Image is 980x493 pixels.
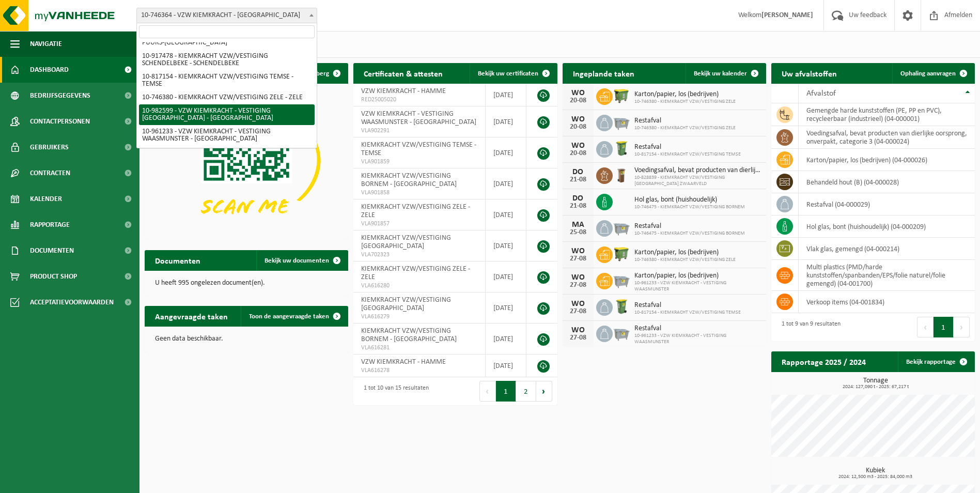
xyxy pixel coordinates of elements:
span: 2024: 127,090 t - 2025: 67,217 t [776,384,975,390]
div: WO [568,142,588,150]
div: WO [568,326,588,334]
td: hol glas, bont (huishoudelijk) (04-000209) [799,215,975,238]
div: DO [568,194,588,203]
span: VZW KIEMKRACHT - VESTIGING WAASMUNSTER - [GEOGRAPHIC_DATA] [361,110,476,126]
li: 10-982599 - VZW KIEMKRACHT - VESTIGING [GEOGRAPHIC_DATA] - [GEOGRAPHIC_DATA] [139,104,315,125]
h2: Ingeplande taken [563,63,645,83]
span: Product Shop [30,264,77,289]
span: Bekijk uw documenten [265,257,329,264]
button: 2 [516,381,536,402]
span: Acceptatievoorwaarden [30,289,114,315]
span: VZW KIEMKRACHT - HAMME [361,358,446,366]
span: Bedrijfsgegevens [30,83,90,109]
div: 20-08 [568,124,588,131]
div: 27-08 [568,334,588,342]
td: multi plastics (PMD/harde kunststoffen/spanbanden/EPS/folie naturel/folie gemengd) (04-001700) [799,260,975,291]
h3: Tonnage [776,377,975,390]
span: KIEMKRACHT VZW/VESTIGING BORNEM - [GEOGRAPHIC_DATA] [361,172,457,188]
span: RED25005020 [361,96,477,104]
span: VLA616279 [361,313,477,321]
h2: Aangevraagde taken [145,306,238,326]
h2: Certificaten & attesten [353,63,453,83]
span: 10-746380 - KIEMKRACHT VZW/VESTIGING ZELE [634,257,736,263]
div: 20-08 [568,150,588,157]
td: [DATE] [486,261,526,292]
td: [DATE] [486,168,526,199]
td: karton/papier, los (bedrijven) (04-000026) [799,149,975,171]
span: 10-746475 - KIEMKRACHT VZW/VESTIGING BORNEM [634,230,745,237]
span: Restafval [634,222,745,230]
span: Verberg [306,70,329,77]
img: WB-2500-GAL-GY-01 [613,271,630,289]
div: 1 tot 9 van 9 resultaten [776,316,841,338]
div: WO [568,300,588,308]
span: VLA902291 [361,127,477,135]
button: Previous [479,381,496,402]
span: Gebruikers [30,134,69,160]
td: voedingsafval, bevat producten van dierlijke oorsprong, onverpakt, categorie 3 (04-000024) [799,126,975,149]
span: Toon de aangevraagde taken [249,313,329,320]
span: KIEMKRACHT VZW/VESTIGING [GEOGRAPHIC_DATA] [361,234,451,250]
td: verkoop items (04-001834) [799,291,975,313]
span: Bekijk uw kalender [694,70,747,77]
span: Kalender [30,186,62,212]
p: U heeft 995 ongelezen document(en). [155,280,338,287]
span: Contracten [30,160,70,186]
span: Contactpersonen [30,109,90,134]
div: MA [568,221,588,229]
li: 10-817154 - KIEMKRACHT VZW/VESTIGING TEMSE - TEMSE [139,70,315,91]
span: KIEMKRACHT VZW/VESTIGING BORNEM - [GEOGRAPHIC_DATA] [361,327,457,343]
td: vlak glas, gemengd (04-000214) [799,238,975,260]
span: 10-817154 - KIEMKRACHT VZW/VESTIGING TEMSE [634,151,741,158]
span: Karton/papier, los (bedrijven) [634,90,736,99]
h2: Uw afvalstoffen [771,63,847,83]
td: [DATE] [486,230,526,261]
img: WB-2500-GAL-GY-04 [613,113,630,131]
div: WO [568,273,588,282]
span: 10-961233 - VZW KIEMKRACHT - VESTIGING WAASMUNSTER [634,280,761,292]
td: [DATE] [486,355,526,377]
div: 21-08 [568,203,588,210]
p: Geen data beschikbaar. [155,335,338,343]
div: 1 tot 10 van 15 resultaten [359,380,429,403]
button: Previous [917,317,934,337]
span: Karton/papier, los (bedrijven) [634,272,761,280]
span: Restafval [634,143,741,151]
span: 10-828839 - KIEMKRACHT VZW/VESTIGING [GEOGRAPHIC_DATA] ZWAARVELD [634,175,761,187]
img: WB-0140-HPE-BN-01 [613,166,630,183]
span: Restafval [634,301,741,310]
div: WO [568,115,588,124]
span: 2024: 12,500 m3 - 2025: 84,000 m3 [776,474,975,480]
span: Restafval [634,325,761,333]
span: KIEMKRACHT VZW/VESTIGING ZELE - ZELE [361,265,470,281]
a: Bekijk rapportage [898,351,974,372]
li: 10-917478 - KIEMKRACHT VZW/VESTIGING SCHENDELBEKE - SCHENDELBEKE [139,50,315,70]
span: Afvalstof [806,89,836,98]
img: WB-2500-GAL-GY-01 [613,324,630,342]
span: Restafval [634,117,736,125]
li: 10-961233 - VZW KIEMKRACHT - VESTIGING WAASMUNSTER - [GEOGRAPHIC_DATA] [139,125,315,146]
span: 10-817154 - KIEMKRACHT VZW/VESTIGING TEMSE [634,310,741,316]
td: [DATE] [486,106,526,137]
span: 10-746364 - VZW KIEMKRACHT - HAMME [136,8,317,23]
a: Bekijk uw documenten [256,250,347,271]
img: WB-0240-HPE-GN-50 [613,140,630,157]
button: Verberg [298,63,347,84]
span: 10-746380 - KIEMKRACHT VZW/VESTIGING ZELE [634,125,736,131]
td: [DATE] [486,292,526,323]
span: VZW KIEMKRACHT - HAMME [361,87,446,95]
div: 27-08 [568,255,588,263]
div: 27-08 [568,308,588,315]
td: [DATE] [486,199,526,230]
div: WO [568,89,588,97]
td: [DATE] [486,84,526,106]
td: restafval (04-000029) [799,193,975,215]
span: Voedingsafval, bevat producten van dierlijke oorsprong, onverpakt, categorie 3 [634,166,761,175]
td: gemengde harde kunststoffen (PE, PP en PVC), recycleerbaar (industrieel) (04-000001) [799,103,975,126]
span: VLA616278 [361,366,477,375]
img: WB-1100-HPE-GN-50 [613,245,630,263]
img: WB-0240-HPE-GN-50 [613,298,630,315]
span: 10-746380 - KIEMKRACHT VZW/VESTIGING ZELE [634,99,736,105]
a: Toon de aangevraagde taken [241,306,347,327]
li: 10-746380 - KIEMKRACHT VZW/VESTIGING ZELE - ZELE [139,91,315,104]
